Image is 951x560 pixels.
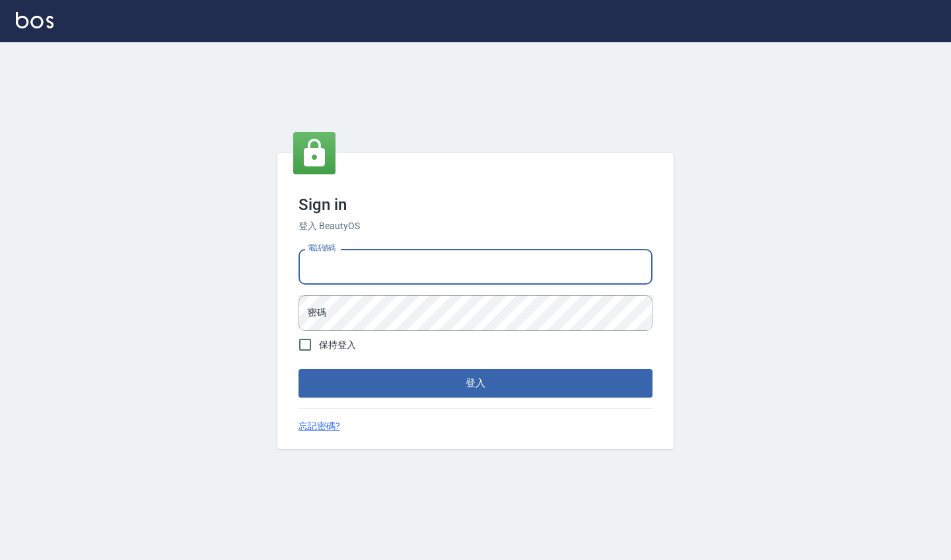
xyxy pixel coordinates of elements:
a: 忘記密碼? [299,419,340,433]
img: Logo [16,12,53,28]
h3: Sign in [299,195,652,214]
h6: 登入 BeautyOS [299,219,652,233]
button: 登入 [299,369,652,397]
span: 保持登入 [319,338,356,352]
label: 電話號碼 [308,243,335,253]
